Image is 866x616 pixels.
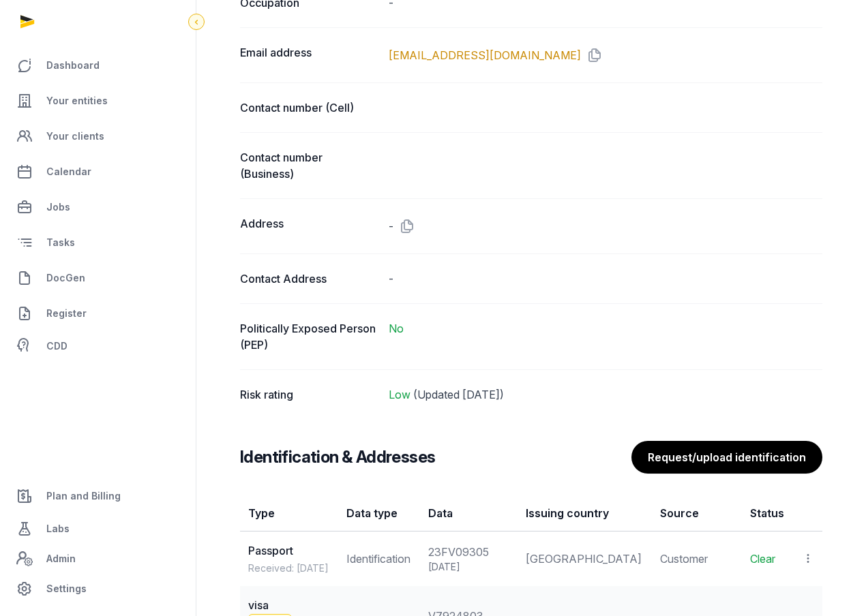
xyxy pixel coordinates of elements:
dt: Risk rating [240,386,378,403]
a: CDD [11,333,185,360]
span: visa [248,598,269,612]
span: Plan and Billing [46,488,121,504]
span: Tasks [46,234,75,251]
a: DocGen [11,262,185,294]
span: Dashboard [46,57,100,74]
span: DocGen [46,270,85,286]
div: - [389,215,823,237]
a: Calendar [11,155,185,188]
dt: Contact Address [240,271,378,287]
a: Settings [11,572,185,605]
dd: No [389,320,823,353]
th: Issuing country [518,495,652,532]
span: Passport [248,544,293,557]
dt: Contact number (Cell) [240,99,378,116]
span: Your entities [46,93,108,109]
td: [GEOGRAPHIC_DATA] [518,532,652,587]
a: Register [11,297,185,330]
dt: Contact number (Business) [240,149,378,182]
th: Source [652,495,742,532]
a: Dashboard [11,49,185,82]
span: Clear [750,552,775,566]
td: Identification [338,532,420,587]
a: Labs [11,512,185,545]
span: Your clients [46,128,104,144]
h3: Identification & Addresses [240,446,435,468]
span: Labs [46,521,70,537]
a: Jobs [11,191,185,224]
th: Data type [338,495,420,532]
a: Plan and Billing [11,480,185,512]
span: CDD [46,338,68,354]
th: Data [420,495,517,532]
th: Status [742,495,793,532]
span: Settings [46,581,87,597]
span: Received: [DATE] [248,561,330,575]
a: [EMAIL_ADDRESS][DOMAIN_NAME] [389,47,581,63]
dt: Address [240,215,378,237]
th: Type [240,495,338,532]
div: 23FV09305 [428,544,509,560]
span: Admin [46,551,76,567]
span: (Updated [DATE]) [413,388,504,401]
a: Your entities [11,84,185,117]
a: Admin [11,545,185,572]
button: Request/upload identification [631,441,822,474]
span: Jobs [46,199,70,215]
dt: Politically Exposed Person (PEP) [240,320,378,353]
div: [DATE] [428,560,509,574]
span: Low [389,388,410,401]
div: Customer [660,551,734,567]
div: - [389,271,823,287]
a: Tasks [11,226,185,259]
a: Your clients [11,120,185,153]
span: Calendar [46,164,91,180]
span: Register [46,305,87,322]
dt: Email address [240,44,378,66]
